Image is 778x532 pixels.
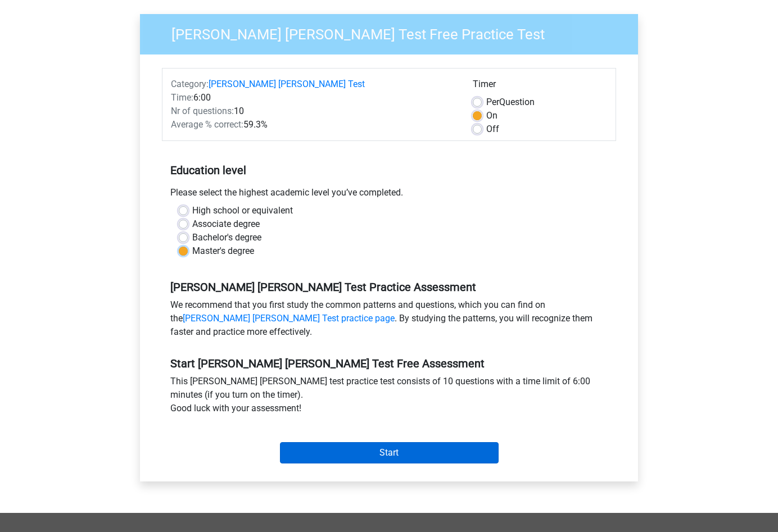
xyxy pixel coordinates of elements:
div: Please select the highest academic level you’ve completed. [162,186,616,204]
h5: [PERSON_NAME] [PERSON_NAME] Test Practice Assessment [170,280,608,294]
span: Nr of questions: [171,106,234,116]
label: Associate degree [192,217,260,231]
h3: [PERSON_NAME] [PERSON_NAME] Test Free Practice Test [158,21,630,43]
div: This [PERSON_NAME] [PERSON_NAME] test practice test consists of 10 questions with a time limit of... [162,375,616,420]
a: [PERSON_NAME] [PERSON_NAME] Test practice page [183,313,395,324]
h5: Education level [170,159,608,181]
label: Off [486,122,499,136]
label: On [486,109,497,122]
label: Master's degree [192,244,254,258]
label: High school or equivalent [192,204,293,217]
span: Category: [171,79,209,89]
div: 10 [162,104,464,118]
label: Bachelor's degree [192,231,261,244]
h5: Start [PERSON_NAME] [PERSON_NAME] Test Free Assessment [170,357,608,370]
div: Timer [473,78,607,96]
a: [PERSON_NAME] [PERSON_NAME] Test [209,79,365,89]
span: Average % correct: [171,119,243,130]
div: We recommend that you first study the common patterns and questions, which you can find on the . ... [162,298,616,343]
span: Per [486,97,499,107]
div: 59.3% [162,118,464,131]
div: 6:00 [162,91,464,104]
span: Time: [171,92,193,103]
input: Start [280,442,499,463]
label: Question [486,96,535,109]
